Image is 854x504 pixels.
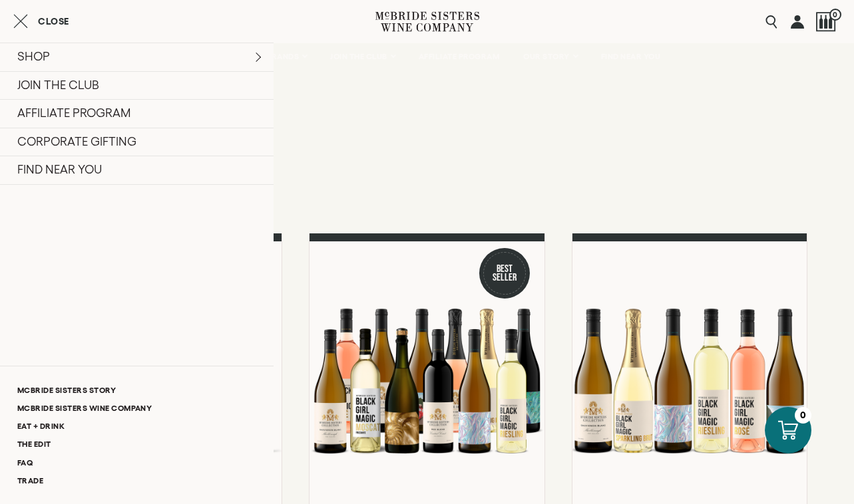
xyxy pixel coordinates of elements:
[523,52,570,61] span: OUR STORY
[410,43,509,70] a: AFFILIATE PROGRAM
[13,13,69,29] button: Close cart
[321,43,403,70] a: JOIN THE CLUB
[592,43,670,70] a: FIND NEAR YOU
[795,407,811,424] div: 0
[330,52,387,61] span: JOIN THE CLUB
[38,17,69,26] span: Close
[238,43,315,70] a: OUR BRANDS
[515,43,586,70] a: OUR STORY
[829,9,841,21] span: 0
[419,52,500,61] span: AFFILIATE PROGRAM
[601,52,661,61] span: FIND NEAR YOU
